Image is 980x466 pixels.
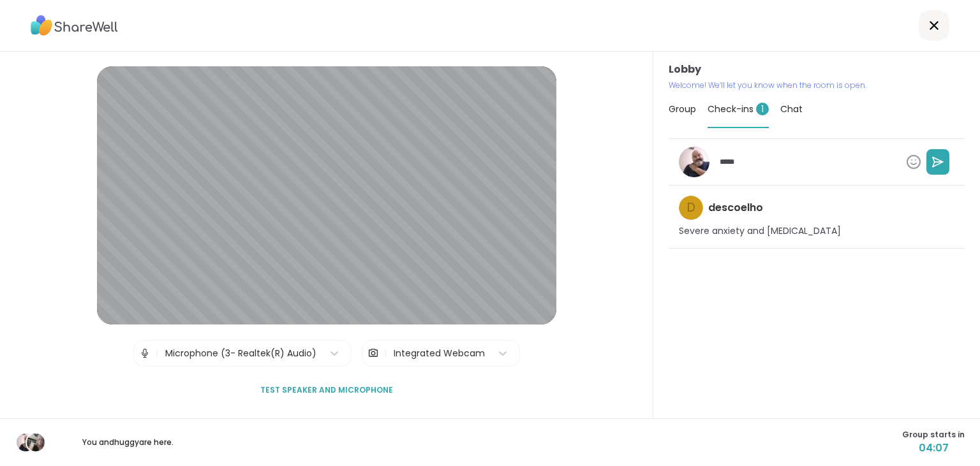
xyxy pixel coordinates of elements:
[139,340,151,366] img: Microphone
[669,62,965,77] h3: Lobby
[780,103,803,115] span: Chat
[756,103,769,115] span: 1
[902,429,965,441] span: Group starts in
[687,199,695,217] span: d
[902,441,965,456] span: 04:07
[669,103,696,115] span: Group
[394,347,485,360] div: Integrated Webcam
[708,201,763,215] h4: descoelho
[31,11,118,40] img: ShareWell Logo
[17,433,34,451] img: Dave76
[260,384,393,396] span: Test speaker and microphone
[367,340,379,366] img: Camera
[27,433,45,451] img: huggy
[679,147,709,177] img: Dave76
[669,80,965,91] p: Welcome! We’ll let you know when the room is open.
[56,437,199,448] p: You and huggy are here.
[255,377,398,404] button: Test speaker and microphone
[708,103,769,115] span: Check-ins
[165,347,316,360] div: Microphone (3- Realtek(R) Audio)
[384,340,387,366] span: |
[156,340,159,366] span: |
[679,225,841,238] p: Severe anxiety and [MEDICAL_DATA]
